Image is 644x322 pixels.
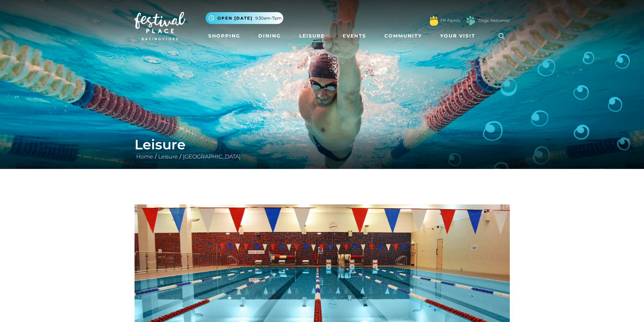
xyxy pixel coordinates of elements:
div: / / [129,137,515,161]
a: Shopping [206,30,243,42]
span: 9.30am-7pm [255,15,282,21]
span: Open [DATE] [217,15,253,21]
a: Events [340,30,369,42]
a: Your Visit [437,30,481,42]
h1: Leisure [135,137,510,153]
button: Open [DATE] 9.30am-7pm [206,12,283,24]
img: Festival Place Logo [135,12,185,40]
span: Your Visit [440,32,475,40]
a: [GEOGRAPHIC_DATA] [181,153,242,160]
a: Dining [256,30,284,42]
a: Leisure [296,30,327,42]
a: Community [382,30,425,42]
a: FP Family [440,18,461,24]
a: Dogs Welcome! [478,18,510,24]
a: Leisure [157,153,180,160]
a: Home [135,153,155,160]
